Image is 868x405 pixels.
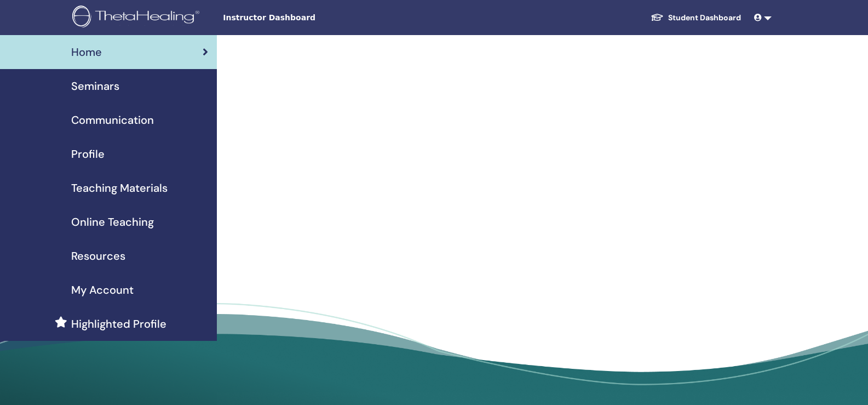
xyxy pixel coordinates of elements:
[71,112,154,128] span: Communication
[642,8,750,28] a: Student Dashboard
[71,146,105,162] span: Profile
[71,44,102,60] span: Home
[651,13,664,22] img: graduation-cap-white.svg
[71,248,125,264] span: Resources
[72,5,203,30] img: logo.png
[71,180,168,196] span: Teaching Materials
[71,214,154,230] span: Online Teaching
[71,316,166,332] span: Highlighted Profile
[223,12,387,24] span: Instructor Dashboard
[71,282,134,298] span: My Account
[71,78,119,94] span: Seminars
